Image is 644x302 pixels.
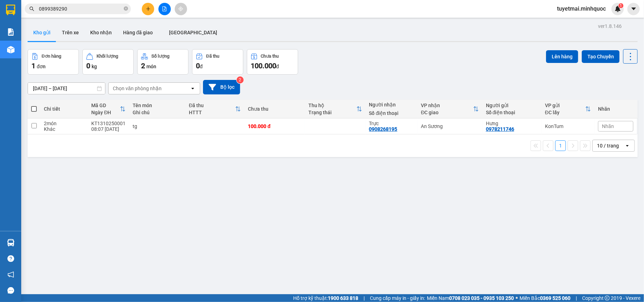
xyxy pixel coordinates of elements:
button: 1 [555,140,566,151]
span: notification [7,271,14,278]
button: file-add [158,3,171,15]
span: đ [276,64,279,69]
div: 08:07 [DATE] [91,126,126,132]
img: warehouse-icon [7,239,14,246]
button: Tạo Chuyến [582,50,620,63]
span: plus [146,6,151,11]
div: Chưa thu [261,54,279,59]
span: Hỗ trợ kỹ thuật: [293,294,358,302]
div: Người nhận [369,102,414,108]
div: HTTT [189,110,235,115]
sup: 1 [619,3,623,8]
span: 100.000 [251,62,276,70]
div: Đã thu [206,54,219,59]
span: Cung cấp máy in - giấy in: [370,294,425,302]
img: warehouse-icon [7,46,14,53]
span: search [29,6,34,11]
div: ĐC lấy [545,110,585,115]
span: ⚪️ [516,297,518,300]
span: Miền Nam [427,294,514,302]
div: ĐC giao [421,110,473,115]
th: Toggle SortBy [88,100,129,118]
img: solution-icon [7,28,14,36]
div: Số lượng [151,54,169,59]
button: Lên hàng [546,50,578,63]
span: đơn [37,64,46,69]
div: KonTum [545,123,591,129]
div: Hưng [486,121,538,126]
span: close-circle [124,6,128,11]
div: Khối lượng [97,54,118,59]
span: message [7,287,14,294]
span: 0 [86,62,90,70]
button: Đơn hàng1đơn [28,49,79,75]
span: copyright [605,296,610,301]
th: Toggle SortBy [541,100,594,118]
strong: 1900 633 818 [328,295,358,301]
span: món [146,64,156,69]
span: tuyetmai.minhquoc [551,4,611,13]
div: VP nhận [421,103,473,108]
div: An Sương [421,123,479,129]
span: kg [92,64,97,69]
div: Nhãn [598,106,633,112]
button: plus [142,3,154,15]
button: Kho gửi [28,24,56,41]
button: Đã thu0đ [192,49,243,75]
span: caret-down [631,6,637,12]
span: 0 [196,62,200,70]
th: Toggle SortBy [305,100,365,118]
span: 1 [620,3,622,8]
button: caret-down [627,3,640,15]
span: [GEOGRAPHIC_DATA] [169,30,217,35]
span: aim [178,6,183,11]
div: VP gửi [545,103,585,108]
div: Trực [369,121,414,126]
button: Chưa thu100.000đ [247,49,298,75]
div: Người gửi [486,103,538,108]
div: Chưa thu [248,106,301,112]
span: question-circle [7,255,14,262]
strong: 0369 525 060 [540,295,570,301]
div: Đã thu [189,103,235,108]
div: Tên món [133,103,182,108]
div: Trạng thái [308,110,356,115]
button: Trên xe [56,24,85,41]
svg: open [190,86,196,91]
img: icon-new-feature [615,6,621,12]
span: 2 [141,62,145,70]
span: | [576,294,577,302]
div: Chọn văn phòng nhận [113,85,162,92]
div: Số điện thoại [486,110,538,115]
button: aim [175,3,187,15]
div: Ghi chú [133,110,182,115]
th: Toggle SortBy [417,100,482,118]
strong: 0708 023 035 - 0935 103 250 [449,295,514,301]
input: Select a date range. [28,83,105,94]
span: | [364,294,365,302]
span: Miền Bắc [520,294,570,302]
button: Bộ lọc [203,80,240,94]
span: 1 [31,62,35,70]
button: Kho nhận [85,24,117,41]
div: 10 / trang [597,142,619,149]
button: Hàng đã giao [117,24,158,41]
span: close-circle [124,6,128,12]
div: Số điện thoại [369,110,414,116]
div: 2 món [44,121,84,126]
th: Toggle SortBy [185,100,244,118]
div: Khác [44,126,84,132]
div: Đơn hàng [42,54,61,59]
span: đ [200,64,203,69]
div: 100.000 đ [248,123,301,129]
div: Ngày ĐH [91,110,120,115]
div: KT1310250001 [91,121,126,126]
div: 0978211746 [486,126,514,132]
div: 0908268195 [369,126,398,132]
svg: open [625,143,630,149]
div: Mã GD [91,103,120,108]
div: Chi tiết [44,106,84,112]
img: logo-vxr [6,5,15,15]
span: file-add [162,6,167,11]
button: Số lượng2món [137,49,188,75]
